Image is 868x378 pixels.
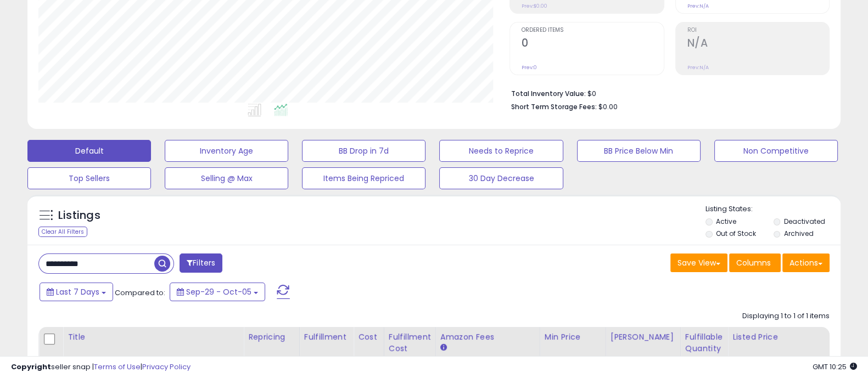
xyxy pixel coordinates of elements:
a: Terms of Use [94,362,141,372]
button: Non Competitive [714,140,838,162]
h2: N/A [687,37,829,52]
strong: Copyright [11,362,51,372]
label: Out of Stock [716,229,756,238]
li: $0 [511,86,821,99]
span: Last 7 Days [56,286,99,297]
small: Prev: N/A [687,64,709,71]
span: Columns [736,257,771,268]
span: Sep-29 - Oct-05 [186,286,251,297]
label: Active [716,217,736,226]
small: Prev: $0.00 [522,3,547,9]
button: Needs to Reprice [439,140,563,162]
h2: 0 [522,37,663,52]
button: Columns [729,253,781,272]
button: Default [27,140,151,162]
div: Clear All Filters [38,227,87,237]
small: Prev: N/A [687,3,709,9]
button: Items Being Repriced [302,167,425,189]
button: Selling @ Max [165,167,288,189]
b: Short Term Storage Fees: [511,102,597,111]
div: Displaying 1 to 1 of 1 items [742,311,830,321]
span: Compared to: [115,287,165,298]
button: Sep-29 - Oct-05 [170,283,265,301]
div: Title [68,331,239,343]
div: Fulfillable Quantity [685,331,723,354]
a: Privacy Policy [142,362,191,372]
div: seller snap | | [11,362,191,373]
button: Last 7 Days [40,283,113,301]
small: Prev: 0 [522,64,537,71]
div: Fulfillment Cost [389,331,431,354]
button: Top Sellers [27,167,151,189]
button: 30 Day Decrease [439,167,563,189]
div: Repricing [248,331,295,343]
button: Inventory Age [165,140,288,162]
span: $0.00 [598,101,618,112]
h5: Listings [58,208,100,223]
button: BB Price Below Min [577,140,701,162]
div: Listed Price [732,331,827,343]
label: Deactivated [783,217,825,226]
b: Total Inventory Value: [511,89,586,98]
button: Save View [670,253,727,272]
label: Archived [783,229,813,238]
span: Ordered Items [522,27,663,33]
span: 2025-10-13 10:25 GMT [813,362,857,372]
div: Fulfillment [304,331,349,343]
button: BB Drop in 7d [302,140,425,162]
div: Min Price [545,331,601,343]
span: ROI [687,27,829,33]
button: Actions [782,253,830,272]
div: Cost [358,331,379,343]
div: [PERSON_NAME] [611,331,676,343]
button: Filters [180,253,222,273]
p: Listing States: [705,204,841,215]
div: Amazon Fees [440,331,535,343]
